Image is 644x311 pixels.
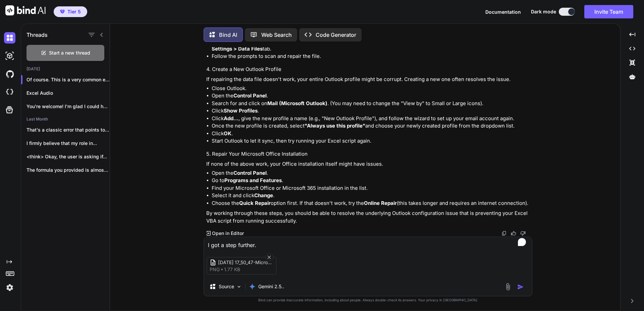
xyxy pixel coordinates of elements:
[261,31,292,39] p: Web Search
[49,50,90,56] span: Start a new thread
[204,298,532,303] p: Bind can provide inaccurate information, including about people. Always double-check its answers....
[218,259,272,266] span: [DATE] 17_50_47-Microsoft Visual Basic
[206,210,531,225] p: By working through these steps, you should be able to resolve the underlying Outlook configuratio...
[206,150,531,158] h4: 5. Repair Your Microsoft Office Installation
[206,160,531,168] p: If none of the above work, your Office installation itself might have issues.
[212,230,244,237] p: Open in Editor
[305,123,365,129] strong: "Always use this profile"
[212,122,531,130] li: Once the new profile is created, select and choose your newly created profile from the dropdown l...
[531,8,556,15] span: Dark mode
[364,200,397,206] strong: Online Repair
[212,115,531,123] li: Click , give the new profile a name (e.g., "New Outlook Profile"), and follow the wizard to set u...
[26,90,110,96] p: Excel Audio
[54,6,87,17] button: premiumTier 5
[212,130,531,138] li: Click .
[236,284,242,290] img: Pick Models
[212,85,531,92] li: Close Outlook.
[224,130,231,137] strong: OK
[485,9,521,15] span: Documentation
[224,107,258,114] strong: Show Profiles
[26,167,110,173] p: The formula you provided is almost correct...
[206,76,531,83] p: If repairing the data file doesn't work, your entire Outlook profile might be corrupt. Creating a...
[26,140,110,147] p: I firmly believe that my role in...
[267,100,327,106] strong: Mail (Microsoft Outlook)
[233,92,267,99] strong: Control Panel
[258,283,284,290] p: Gemini 2.5..
[212,53,531,60] li: Follow the prompts to scan and repair the file.
[26,153,110,160] p: <think> Okay, the user is asking if...
[4,86,15,98] img: cloudideIcon
[239,200,271,206] strong: Quick Repair
[60,10,65,14] img: premium
[219,283,234,290] p: Source
[485,8,521,15] button: Documentation
[212,137,531,145] li: Start Outlook to let it sync, then try running your Excel script again.
[316,31,356,39] p: Code Generator
[224,266,240,273] span: 1.77 KB
[212,200,531,207] li: Choose the option first. If that doesn't work, try the (this takes longer and requires an interne...
[233,170,267,176] strong: Control Panel
[224,177,282,183] strong: Programs and Features
[4,32,15,44] img: darkChat
[511,231,516,236] img: like
[501,231,507,236] img: copy
[212,107,531,115] li: Click .
[219,31,237,39] p: Bind AI
[21,116,110,122] h2: Last Month
[224,115,238,122] strong: Add...
[212,169,531,177] li: Open the .
[4,50,15,62] img: darkAi-studio
[21,66,110,72] h2: [DATE]
[4,282,15,293] img: settings
[204,237,532,249] textarea: To enrich screen reader interactions, please activate Accessibility in Grammarly extension settings
[212,100,531,107] li: Search for and click on . (You may need to change the "View by" to Small or Large icons).
[517,284,524,290] img: icon
[212,184,531,192] li: Find your Microsoft Office or Microsoft 365 installation in the list.
[520,231,526,236] img: dislike
[67,8,81,15] span: Tier 5
[210,266,220,273] span: png
[26,127,110,133] p: That's a classic error that points to...
[212,177,531,184] li: Go to .
[504,283,512,291] img: attachment
[4,68,15,80] img: githubDark
[26,103,110,110] p: You're welcome! I'm glad I could help....
[249,283,256,290] img: Gemini 2.5 Pro
[254,192,273,199] strong: Change
[26,76,110,83] p: Of course. This is a very common error w...
[206,66,531,73] h4: 4. Create a New Outlook Profile
[212,38,516,52] strong: File > Account Settings > Account Settings > Data Files
[212,92,531,100] li: Open the .
[212,192,531,200] li: Select it and click .
[5,5,46,15] img: Bind AI
[584,5,633,18] button: Invite Team
[26,31,48,39] h1: Threads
